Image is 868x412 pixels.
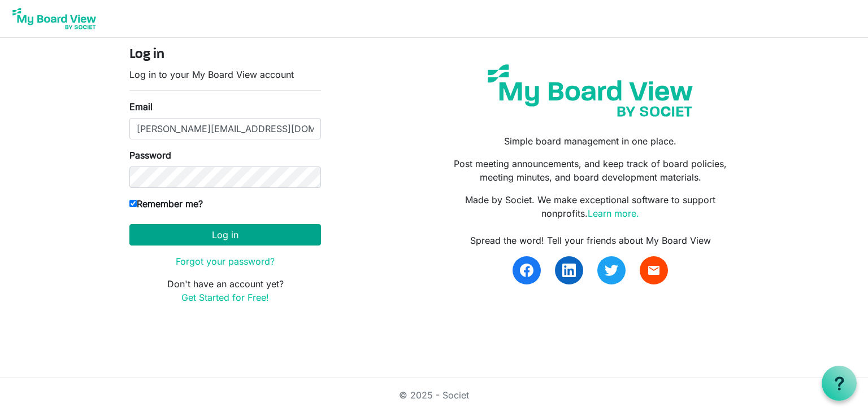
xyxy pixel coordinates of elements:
[442,193,739,220] p: Made by Societ. We make exceptional software to support nonprofits.
[129,100,153,113] label: Email
[181,292,269,303] a: Get Started for Free!
[442,234,739,247] div: Spread the word! Tell your friends about My Board View
[129,224,321,246] button: Log in
[520,264,533,277] img: facebook.svg
[562,264,576,277] img: linkedin.svg
[9,5,99,33] img: My Board View Logo
[479,56,701,125] img: my-board-view-societ.svg
[129,148,171,162] label: Password
[129,68,321,81] p: Log in to your My Board View account
[129,47,321,63] h4: Log in
[640,256,668,284] a: email
[129,277,321,304] p: Don't have an account yet?
[176,256,275,267] a: Forgot your password?
[647,264,661,277] span: email
[399,389,469,401] a: © 2025 - Societ
[442,134,739,148] p: Simple board management in one place.
[129,197,203,211] label: Remember me?
[605,264,618,277] img: twitter.svg
[588,208,639,219] a: Learn more.
[129,200,137,207] input: Remember me?
[442,157,739,184] p: Post meeting announcements, and keep track of board policies, meeting minutes, and board developm...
